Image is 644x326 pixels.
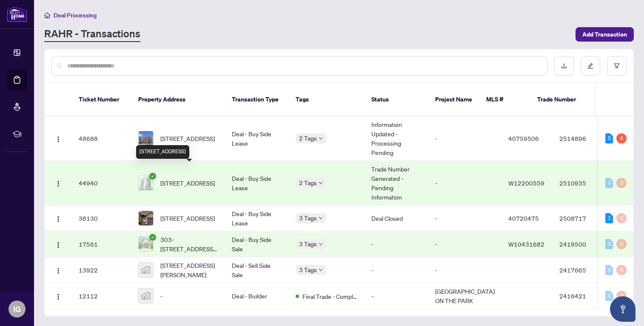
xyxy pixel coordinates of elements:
span: download [561,63,567,69]
span: down [319,268,323,272]
td: Information Updated - Processing Pending [365,116,428,161]
div: 0 [616,265,627,275]
td: - [428,257,502,283]
td: Deal - Buy Side Lease [225,116,289,161]
td: - [365,257,428,283]
span: Final Trade - Completed [302,292,358,301]
div: 0 [616,239,627,249]
button: Logo [51,289,65,303]
div: 0 [616,213,627,223]
span: down [319,181,323,185]
img: thumbnail-img [139,237,153,251]
span: home [44,12,50,18]
span: down [319,136,323,141]
td: - [365,231,428,257]
td: 2419500 [553,231,612,257]
span: - [160,291,162,301]
span: 40759506 [508,135,539,142]
td: 2417665 [553,257,612,283]
img: thumbnail-img [139,176,153,190]
span: Add Transaction [582,28,627,41]
span: down [319,242,323,246]
span: 3 Tags [299,239,317,249]
div: 0 [616,291,627,301]
td: - [428,116,502,161]
span: [STREET_ADDRESS] [160,134,215,143]
td: Deal - Builder [225,283,289,309]
img: Logo [55,216,62,222]
img: Logo [55,267,62,274]
div: 0 [605,265,613,275]
button: edit [581,56,600,76]
div: 4 [616,133,627,143]
span: filter [614,63,620,69]
td: 17561 [72,231,131,257]
td: 2514896 [553,116,612,161]
div: 5 [605,133,613,143]
a: RAHR - Transactions [44,27,140,42]
td: 2416421 [553,283,612,309]
th: Ticket Number [72,83,131,116]
button: Open asap [610,296,635,322]
span: 303-[STREET_ADDRESS][PERSON_NAME] [160,235,218,253]
div: 0 [605,239,613,249]
td: Deal - Sell Side Sale [225,257,289,283]
img: Logo [55,180,62,187]
td: Deal - Buy Side Lease [225,205,289,231]
img: thumbnail-img [139,211,153,225]
td: 13922 [72,257,131,283]
img: Logo [55,242,62,248]
div: 0 [616,178,627,188]
div: 0 [605,291,613,301]
button: Logo [51,237,65,251]
th: Transaction Type [225,83,289,116]
span: check-circle [149,173,156,180]
td: 38130 [72,205,131,231]
img: thumbnail-img [139,131,153,146]
span: IG [13,303,21,315]
button: Logo [51,211,65,225]
span: check-circle [149,234,156,241]
button: Add Transaction [576,27,634,42]
span: Deal Processing [54,11,97,19]
img: Logo [55,293,62,300]
button: Logo [51,263,65,277]
td: Deal Closed [365,205,428,231]
button: Logo [51,132,65,145]
img: logo [7,6,27,22]
td: - [428,161,502,205]
span: W10431682 [508,240,544,248]
img: thumbnail-img [139,263,153,277]
th: Trade Number [530,83,590,116]
th: Status [365,83,428,116]
span: [STREET_ADDRESS] [160,178,215,188]
span: 3 Tags [299,265,317,275]
td: - [428,205,502,231]
td: Deal - Buy Side Sale [225,231,289,257]
span: 3 Tags [299,213,317,223]
div: 0 [605,178,613,188]
td: 2508717 [553,205,612,231]
button: Logo [51,176,65,190]
th: Tags [289,83,365,116]
th: MLS # [479,83,530,116]
span: 2 Tags [299,178,317,188]
img: thumbnail-img [139,289,153,303]
div: 1 [605,213,613,223]
span: 2 Tags [299,133,317,143]
span: 40720475 [508,214,539,222]
td: - [365,283,428,309]
td: 12112 [72,283,131,309]
td: 2510935 [553,161,612,205]
td: 44940 [72,161,131,205]
span: W12200559 [508,179,544,187]
td: Trade Number Generated - Pending Information [365,161,428,205]
th: Property Address [131,83,225,116]
div: [STREET_ADDRESS] [136,145,189,159]
img: Logo [55,136,62,143]
span: [STREET_ADDRESS][PERSON_NAME] [160,261,218,279]
span: [STREET_ADDRESS] [160,214,215,223]
td: Deal - Buy Side Lease [225,161,289,205]
td: 48688 [72,116,131,161]
button: download [554,56,574,76]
